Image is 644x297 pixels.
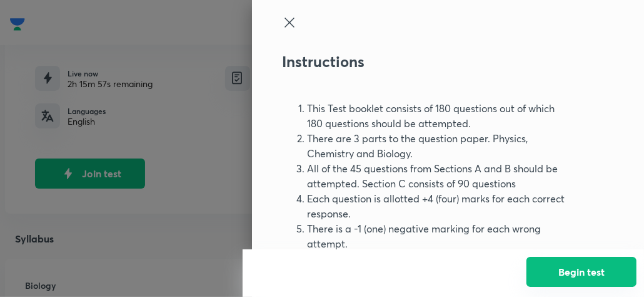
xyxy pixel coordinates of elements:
[307,101,572,131] li: This Test booklet consists of 180 questions out of which 180 questions should be attempted.
[307,191,572,221] li: Each question is allotted +4 (four) marks for each correct response.
[282,53,572,71] h2: Instructions
[307,131,572,161] li: There are 3 parts to the question paper. Physics, Chemistry and Biology.
[307,221,572,251] li: There is a -1 (one) negative marking for each wrong attempt.
[307,161,572,191] li: All of the 45 questions from Sections A and B should be attempted. Section C consists of 90 quest...
[526,257,636,287] button: Begin test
